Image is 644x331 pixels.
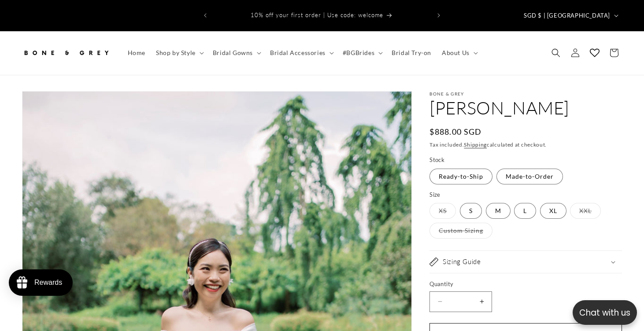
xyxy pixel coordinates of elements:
p: Chat with us [573,306,637,319]
span: #BGBrides [343,49,374,57]
span: $888.00 SGD [429,126,481,138]
label: XXL [570,203,601,219]
label: Ready-to-Ship [429,169,492,184]
legend: Size [429,191,441,199]
summary: Bridal Gowns [207,44,265,62]
label: S [460,203,482,219]
label: L [514,203,536,219]
button: SGD $ | [GEOGRAPHIC_DATA] [518,7,622,24]
button: Next announcement [429,7,448,24]
span: About Us [442,49,470,57]
summary: #BGBrides [337,44,386,62]
label: Quantity [429,280,622,289]
label: XL [540,203,566,219]
img: Bone and Grey Bridal [22,43,110,63]
button: Previous announcement [196,7,215,24]
a: Shipping [464,141,487,148]
span: Bridal Gowns [213,49,253,57]
span: SGD $ | [GEOGRAPHIC_DATA] [524,11,610,20]
a: Bridal Try-on [386,44,437,62]
summary: About Us [437,44,481,62]
span: 10% off your first order | Use code: welcome [251,11,383,18]
button: Open chatbox [573,300,637,325]
span: Bridal Accessories [270,49,326,57]
summary: Sizing Guide [429,251,622,273]
span: Bridal Try-on [392,49,431,57]
h2: Sizing Guide [443,257,481,266]
div: Tax included. calculated at checkout. [429,140,622,149]
a: Home [122,44,151,62]
p: Bone & Grey [429,91,622,96]
legend: Stock [429,156,445,165]
summary: Search [546,43,566,63]
div: Rewards [34,279,62,287]
summary: Shop by Style [151,44,207,62]
label: Made-to-Order [496,169,563,184]
label: M [486,203,511,219]
label: XS [429,203,456,219]
a: Bone and Grey Bridal [19,40,114,66]
span: Home [128,49,145,57]
label: Custom Sizing [429,223,492,239]
summary: Bridal Accessories [265,44,337,62]
h1: [PERSON_NAME] [429,96,622,119]
span: Shop by Style [156,49,196,57]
